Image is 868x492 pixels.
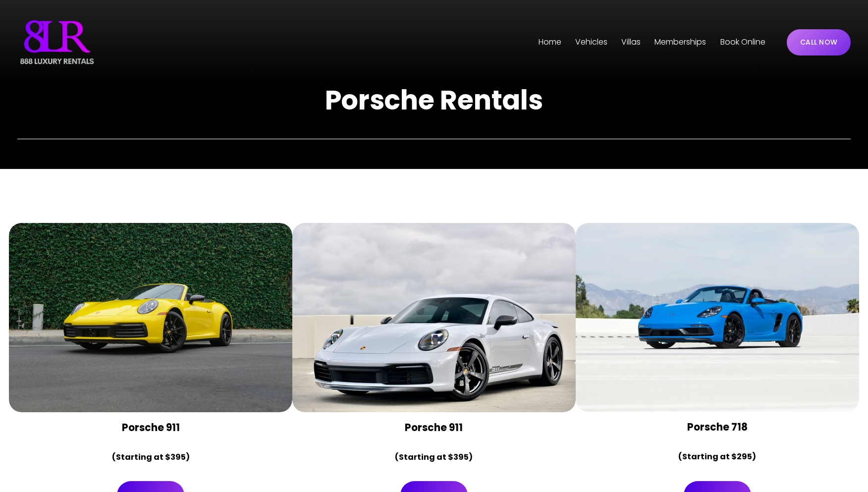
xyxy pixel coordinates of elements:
strong: (Starting at $395) [112,451,190,463]
strong: Porsche 911 [122,421,180,435]
span: Vehicles [575,35,607,50]
a: CALL NOW [787,29,851,55]
strong: Porsche 911 [405,421,463,435]
a: Book Online [720,34,765,50]
a: Memberships [654,34,706,50]
img: Luxury Car &amp; Home Rentals For Every Occasion [17,17,97,67]
strong: Porsche Rentals [325,81,543,119]
a: folder dropdown [575,34,607,50]
strong: (Starting at $395) [395,451,473,463]
strong: (Starting at $295) [678,451,756,462]
a: folder dropdown [621,34,641,50]
a: Home [539,34,561,50]
span: Villas [621,35,641,50]
strong: Porsche 718 [687,420,748,434]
